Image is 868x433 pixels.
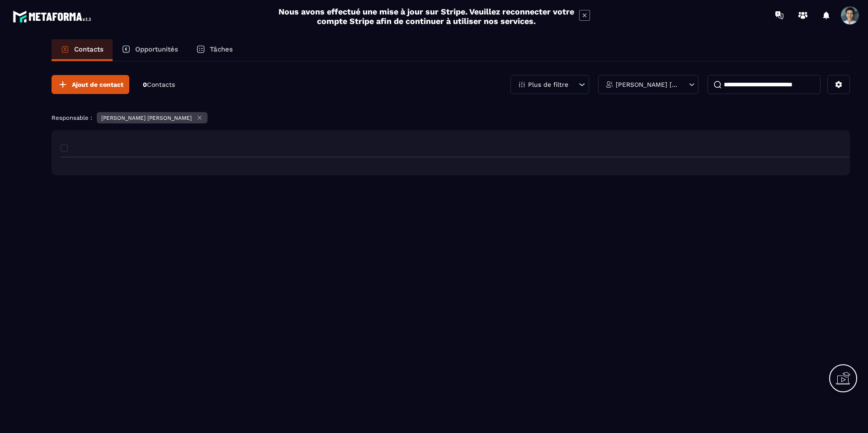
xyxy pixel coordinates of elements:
p: Responsable : [52,114,92,121]
p: Tâches [210,45,233,53]
p: Contacts [74,45,104,53]
a: Tâches [187,39,242,61]
p: [PERSON_NAME] [PERSON_NAME] [616,81,679,88]
p: [PERSON_NAME] [PERSON_NAME] [101,115,192,121]
button: Ajout de contact [52,75,129,94]
p: Opportunités [135,45,178,53]
a: Opportunités [113,39,187,61]
span: Contacts [147,81,175,88]
p: 0 [143,80,175,89]
a: Contacts [52,39,113,61]
span: Ajout de contact [72,80,123,89]
h2: Nous avons effectué une mise à jour sur Stripe. Veuillez reconnecter votre compte Stripe afin de ... [278,7,575,26]
img: logo [13,8,94,25]
p: Plus de filtre [528,81,568,88]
